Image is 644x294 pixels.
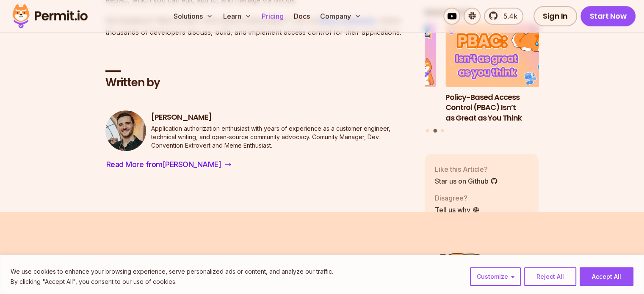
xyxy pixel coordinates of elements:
button: Reject All [524,267,576,286]
p: By clicking "Accept All", you consent to our use of cookies. [11,277,333,287]
a: Policy-Based Access Control (PBAC) Isn’t as Great as You ThinkPolicy-Based Access Control (PBAC) ... [445,23,560,124]
li: 1 of 3 [322,23,437,124]
h3: [PERSON_NAME] [151,112,411,123]
a: 5.4k [484,8,523,25]
a: Pricing [258,8,287,25]
button: Go to slide 3 [441,129,444,132]
button: Learn [220,8,255,25]
li: 2 of 3 [445,23,560,124]
p: Application authorization enthusiast with years of experience as a customer engineer, technical w... [151,124,411,150]
div: Posts [425,23,539,134]
a: Tell us why [435,205,480,215]
a: Read More from[PERSON_NAME] [105,158,232,171]
img: Permit logo [8,2,91,30]
p: Disagree? [435,193,480,203]
button: Solutions [170,8,216,25]
a: Sign In [533,6,577,26]
h3: How to Use JWTs for Authorization: Best Practices and Common Mistakes [322,92,437,124]
img: Daniel Bass [105,110,146,151]
a: Start Now [580,6,636,26]
p: We use cookies to enhance your browsing experience, serve personalized ads or content, and analyz... [11,267,333,277]
button: Company [317,8,365,25]
span: Read More from [PERSON_NAME] [106,159,221,170]
span: 5.4k [498,11,517,21]
button: Go to slide 1 [426,129,429,132]
a: Star us on Github [435,176,498,186]
a: Docs [290,8,313,25]
h2: Written by [105,75,411,91]
h3: Policy-Based Access Control (PBAC) Isn’t as Great as You Think [445,92,560,124]
p: Like this Article? [435,164,498,174]
button: Accept All [580,267,633,286]
button: Go to slide 2 [433,129,437,132]
button: Customize [470,267,521,286]
img: Policy-Based Access Control (PBAC) Isn’t as Great as You Think [445,23,560,87]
